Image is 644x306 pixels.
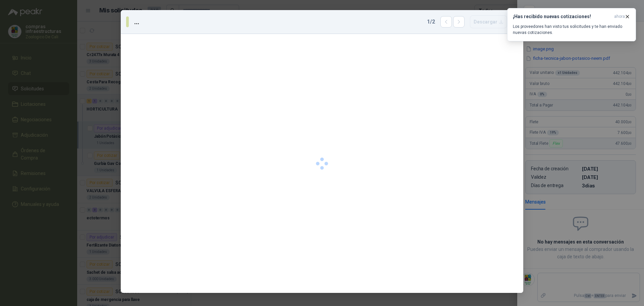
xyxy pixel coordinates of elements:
[513,24,630,36] p: Los proveedores han visto tus solicitudes y te han enviado nuevas cotizaciones.
[427,18,435,26] span: 1 / 2
[134,17,142,27] h3: ...
[470,15,507,28] button: Descargar
[507,8,636,41] button: ¡Has recibido nuevas cotizaciones!ahora Los proveedores han visto tus solicitudes y te han enviad...
[513,14,611,19] h3: ¡Has recibido nuevas cotizaciones!
[614,14,625,19] span: ahora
